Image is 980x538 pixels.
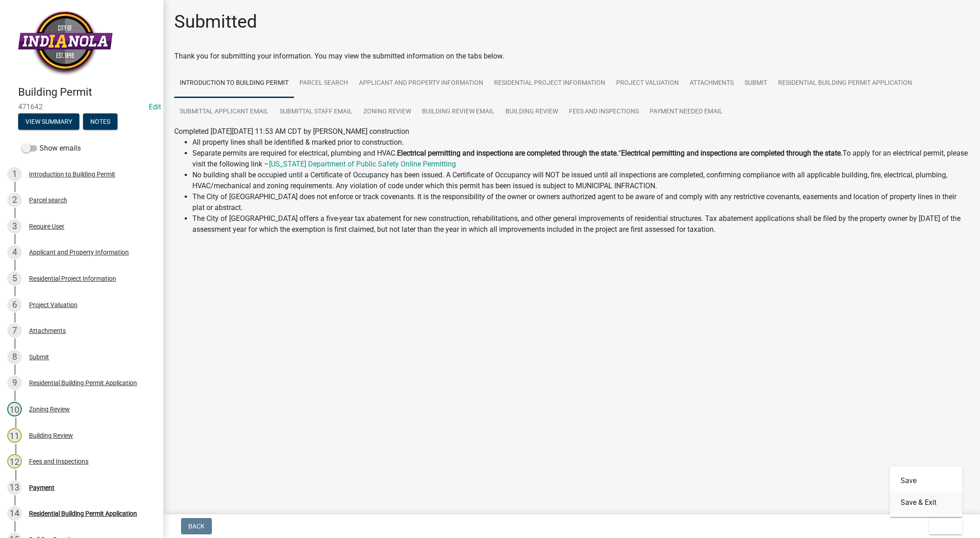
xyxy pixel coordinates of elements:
div: 5 [7,271,22,286]
div: 7 [7,323,22,338]
strong: Electrical permitting and inspections are completed through the state. [397,149,618,157]
span: Completed [DATE][DATE] 11:53 AM CDT by [PERSON_NAME] construction [174,127,409,136]
a: Submit [739,69,773,98]
a: Residential Project Information [489,69,611,98]
label: Show emails [22,143,81,154]
div: Project Valuation [29,302,78,308]
div: 12 [7,454,22,469]
div: 8 [7,350,22,364]
a: Building Review [500,98,563,127]
wm-modal-confirm: Edit Application Number [149,103,161,111]
a: Zoning Review [358,98,416,127]
a: Applicant and Property Information [353,69,489,98]
span: 471642 [18,103,145,111]
div: Fees and Inspections [29,458,88,465]
div: 4 [7,245,22,259]
span: Back [188,523,205,530]
div: Zoning Review [29,406,70,412]
a: Residential Building Permit Application [773,69,917,98]
div: Parcel search [29,197,67,203]
div: 2 [7,193,22,207]
div: 14 [7,506,22,521]
span: Exit [936,523,950,530]
div: 11 [7,428,22,443]
div: 9 [7,376,22,390]
button: Notes [83,113,118,130]
a: Fees and Inspections [563,98,644,127]
div: Building Review [29,432,73,439]
div: Require User [29,223,64,230]
div: 13 [7,480,22,495]
a: Payment Needed Email [644,98,728,127]
li: All property lines shall be identified & marked prior to construction. [192,137,969,148]
div: Introduction to Building Permit [29,171,115,177]
button: Save [890,470,962,492]
li: The City of [GEOGRAPHIC_DATA] does not enforce or track covenants. It is the responsibility of th... [192,191,969,213]
div: Payment [29,484,54,491]
div: Residential Project Information [29,275,116,282]
div: Residential Building Permit Application [29,510,137,517]
div: Thank you for submitting your information. You may view the submitted information on the tabs below. [174,51,969,62]
a: Parcel search [294,69,353,98]
div: Submit [29,354,49,360]
wm-modal-confirm: Summary [18,118,79,126]
li: No building shall be occupied until a Certificate of Occupancy has been issued. A Certificate of ... [192,170,969,191]
a: Attachments [684,69,739,98]
div: 10 [7,402,22,416]
button: Save & Exit [890,492,962,514]
h1: Submitted [174,11,257,33]
img: City of Indianola, Iowa [18,10,113,76]
div: Attachments [29,328,66,334]
button: Back [181,518,212,534]
div: Applicant and Property Information [29,249,129,255]
div: Residential Building Permit Application [29,380,137,386]
h4: Building Permit [18,86,156,99]
a: Submittal Staff Email [274,98,358,127]
div: Exit [890,466,962,517]
div: 3 [7,219,22,234]
a: Introduction to Building Permit [174,69,294,98]
button: Exit [929,518,962,534]
div: 1 [7,167,22,181]
a: Project Valuation [611,69,684,98]
a: Building Review Email [416,98,500,127]
li: Separate permits are required for electrical, plumbing and HVAC. “ To apply for an electrical per... [192,148,969,170]
li: The City of [GEOGRAPHIC_DATA] offers a five-year tax abatement for new construction, rehabilitati... [192,213,969,235]
a: [US_STATE] Department of Public Safety Online Permitting [269,160,456,168]
strong: Electrical permitting and inspections are completed through the state. [621,149,843,157]
button: View Summary [18,113,79,130]
wm-modal-confirm: Notes [83,118,118,126]
a: Submittal Applicant Email [174,98,274,127]
a: Edit [149,103,161,111]
div: 6 [7,298,22,312]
